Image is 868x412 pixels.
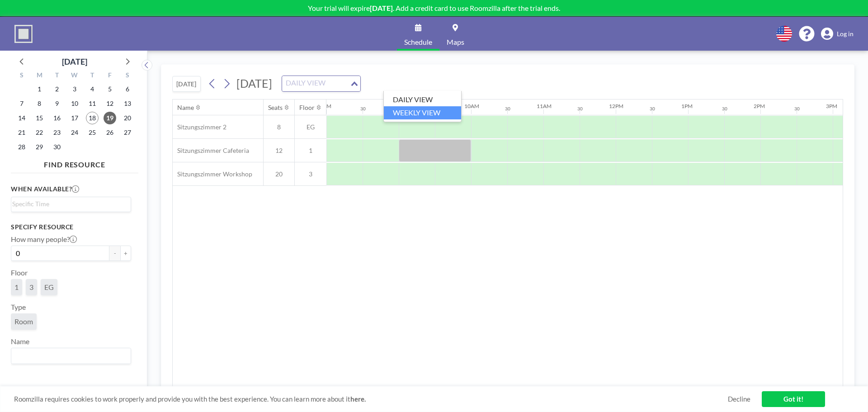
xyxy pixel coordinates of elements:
[350,395,366,403] a: here.
[11,303,26,312] label: Type
[295,123,326,131] span: EG
[12,350,126,362] input: Search for option
[104,83,116,95] span: Friday, September 5, 2025
[173,147,249,155] span: Sitzungszimmer Cafeteria
[264,147,294,155] span: 12
[83,70,101,82] div: T
[794,106,800,112] div: 30
[15,112,28,124] span: Sunday, September 14, 2025
[15,141,28,153] span: Sunday, September 28, 2025
[51,141,63,153] span: Tuesday, September 30, 2025
[51,97,63,110] span: Tuesday, September 9, 2025
[33,141,46,153] span: Monday, September 29, 2025
[11,156,138,169] h4: FIND RESOURCE
[384,106,461,119] li: WEEKLY VIEW
[121,83,134,95] span: Saturday, September 6, 2025
[31,70,48,82] div: M
[121,126,134,139] span: Saturday, September 27, 2025
[121,112,134,124] span: Saturday, September 20, 2025
[33,97,46,110] span: Monday, September 8, 2025
[51,83,63,95] span: Tuesday, September 2, 2025
[173,123,226,131] span: Sitzungszimmer 2
[728,395,750,403] a: Decline
[15,126,28,139] span: Sunday, September 21, 2025
[650,106,655,112] div: 30
[14,317,33,326] span: Room
[754,103,765,109] div: 2PM
[109,246,120,261] button: -
[120,246,131,261] button: +
[826,103,837,109] div: 3PM
[681,103,693,109] div: 1PM
[68,126,81,139] span: Wednesday, September 24, 2025
[86,126,99,139] span: Thursday, September 25, 2025
[264,123,294,131] span: 8
[12,199,126,209] input: Search for option
[51,126,63,139] span: Tuesday, September 23, 2025
[33,112,46,124] span: Monday, September 15, 2025
[68,97,81,110] span: Wednesday, September 10, 2025
[33,83,46,95] span: Monday, September 1, 2025
[268,104,283,112] div: Seats
[447,38,464,46] span: Maps
[609,103,623,109] div: 12PM
[51,112,63,124] span: Tuesday, September 16, 2025
[360,106,366,112] div: 30
[722,106,727,112] div: 30
[464,103,479,109] div: 10AM
[295,147,326,155] span: 1
[11,268,28,277] label: Floor
[821,28,854,40] a: Log in
[104,112,116,124] span: Friday, September 19, 2025
[762,391,825,407] a: Got it!
[173,170,252,178] span: Sitzungszimmer Workshop
[384,93,461,106] li: DAILY VIEW
[14,395,728,403] span: Roomzilla requires cookies to work properly and provide you with the best experience. You can lea...
[118,70,136,82] div: S
[86,83,99,95] span: Thursday, September 4, 2025
[29,283,33,292] span: 3
[439,17,472,51] a: Maps
[282,76,360,91] div: Search for option
[11,235,77,244] label: How many people?
[236,76,272,90] span: [DATE]
[101,70,118,82] div: F
[370,4,393,12] b: [DATE]
[86,97,99,110] span: Thursday, September 11, 2025
[295,170,326,178] span: 3
[397,17,439,51] a: Schedule
[264,170,294,178] span: 20
[177,104,194,112] div: Name
[11,197,131,211] div: Search for option
[172,76,201,92] button: [DATE]
[14,25,33,43] img: organization-logo
[14,283,19,292] span: 1
[62,55,87,68] div: [DATE]
[121,97,134,110] span: Saturday, September 13, 2025
[11,337,29,346] label: Name
[837,30,854,38] span: Log in
[13,70,31,82] div: S
[505,106,510,112] div: 30
[66,70,84,82] div: W
[299,104,315,112] div: Floor
[11,348,131,364] div: Search for option
[537,103,552,109] div: 11AM
[33,126,46,139] span: Monday, September 22, 2025
[44,283,54,292] span: EG
[404,38,432,46] span: Schedule
[86,112,99,124] span: Thursday, September 18, 2025
[283,78,349,90] input: Search for option
[577,106,583,112] div: 30
[15,97,28,110] span: Sunday, September 7, 2025
[104,126,116,139] span: Friday, September 26, 2025
[104,97,116,110] span: Friday, September 12, 2025
[48,70,66,82] div: T
[68,112,81,124] span: Wednesday, September 17, 2025
[11,223,131,231] h3: Specify resource
[68,83,81,95] span: Wednesday, September 3, 2025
